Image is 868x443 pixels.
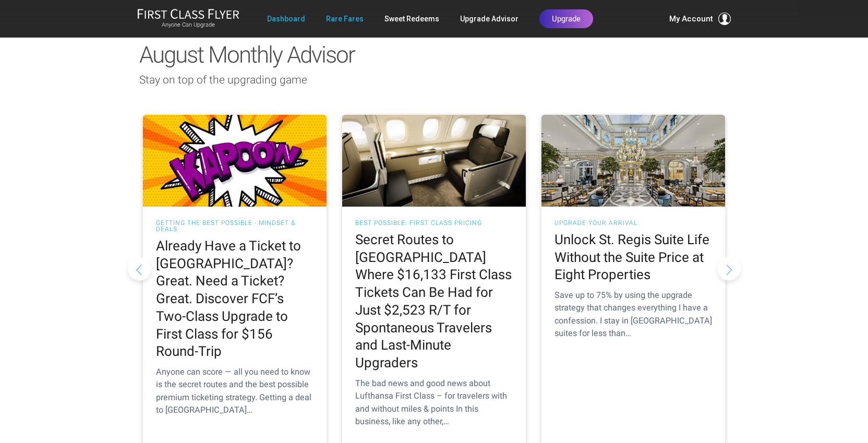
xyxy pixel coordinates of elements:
[137,8,239,19] img: First Class Flyer
[139,74,307,86] span: Stay on top of the upgrading game
[137,21,239,29] small: Anyone Can Upgrade
[554,289,712,340] div: Save up to 75% by using the upgrade strategy that changes everything I have a confession. I stay ...
[128,257,151,280] button: Previous slide
[139,41,355,68] span: August Monthly Advisor
[156,366,314,416] div: Anyone can score — all you need to know is the secret routes and the best possible premium ticket...
[539,9,593,28] a: Upgrade
[355,220,513,226] h3: Best Possible: First Class Pricing
[669,13,731,25] button: My Account
[156,237,314,361] h2: Already Have a Ticket to [GEOGRAPHIC_DATA]? Great. Need a Ticket? Great. Discover FCF’s Two-Class...
[326,9,364,28] a: Rare Fares
[669,13,713,25] span: My Account
[156,220,314,232] h3: Getting the Best Possible - Mindset & Deals
[554,231,712,284] h2: Unlock St. Regis Suite Life Without the Suite Price at Eight Properties
[460,9,519,28] a: Upgrade Advisor
[137,8,239,29] a: First Class FlyerAnyone Can Upgrade
[384,9,439,28] a: Sweet Redeems
[267,9,305,28] a: Dashboard
[355,377,513,428] div: The bad news and good news about Lufthansa First Class – for travelers with and without miles & p...
[355,231,513,372] h2: Secret Routes to [GEOGRAPHIC_DATA] Where $16,133 First Class Tickets Can Be Had for Just $2,523 R...
[717,257,741,280] button: Next slide
[554,220,712,226] h3: Upgrade Your Arrival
